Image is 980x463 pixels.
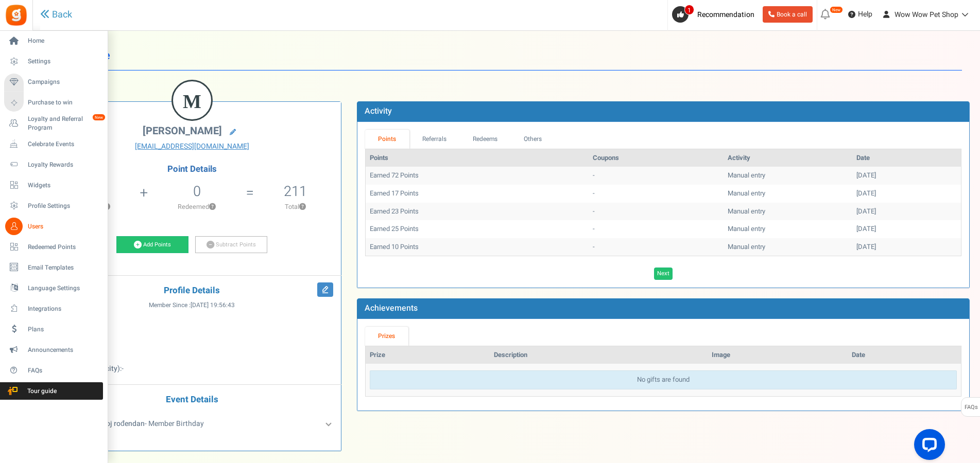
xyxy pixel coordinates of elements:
span: 1 [684,5,694,15]
button: ? [209,204,216,210]
td: - [589,203,724,221]
b: Achievements [365,302,418,314]
span: Manual entry [728,242,765,252]
th: Coupons [589,149,724,167]
a: Next [654,268,673,280]
th: Points [366,149,589,167]
a: Redeemed Points [4,238,103,256]
span: Integrations [28,305,100,313]
a: Help [844,6,876,23]
p: Total [255,202,336,211]
span: Plans [28,325,100,334]
th: Date [848,346,961,364]
span: Manual entry [728,206,765,216]
a: Plans [4,320,103,338]
h1: User Profile [50,41,962,70]
span: Redeemed Points [28,243,100,252]
span: Manual entry [728,170,765,180]
a: Campaigns [4,74,103,91]
p: Redeemed [149,202,245,211]
a: Home [4,32,103,50]
span: Manual entry [728,188,765,198]
a: Email Templates [4,259,103,276]
a: Celebrate Events [4,135,103,153]
a: Referrals [409,130,460,149]
span: Tour guide [5,387,77,396]
h4: Point Details [43,165,341,174]
a: Language Settings [4,279,103,297]
img: Gratisfaction [5,4,28,27]
span: Profile Settings [28,202,100,210]
a: Loyalty and Referral Program New [4,115,103,132]
div: [DATE] [856,189,957,199]
span: Help [855,9,872,20]
span: [DATE] 19:56:43 [191,301,235,310]
div: [DATE] [856,224,957,234]
span: Manual entry [728,224,765,234]
td: Earned 10 Points [366,238,589,256]
td: - [589,185,724,203]
em: New [830,6,843,13]
a: Settings [4,53,103,70]
span: Settings [28,57,100,66]
td: - [589,220,724,238]
div: [DATE] [856,242,957,252]
div: [DATE] [856,171,957,181]
span: Language Settings [28,284,100,293]
span: Announcements [28,346,100,354]
p: : [51,317,333,328]
td: - [589,238,724,256]
h4: Event Details [51,395,333,405]
a: Users [4,218,103,235]
a: Purchase to win [4,94,103,112]
span: Purchase to win [28,98,100,107]
a: Integrations [4,300,103,317]
a: Widgets [4,176,103,194]
span: FAQs [28,366,100,375]
p: : [51,333,333,343]
span: Recommendation [697,9,754,20]
a: Prizes [365,327,408,346]
span: - [122,363,124,374]
span: Home [28,37,100,45]
span: Users [28,222,100,231]
td: Earned 17 Points [366,185,589,203]
p: : [51,348,333,359]
h4: Profile Details [51,286,333,296]
button: ? [299,204,306,210]
div: [DATE] [856,207,957,217]
a: Profile Settings [4,197,103,215]
h5: 0 [193,184,201,199]
span: Widgets [28,181,100,190]
b: Unesi svoj rođendan [79,418,145,429]
a: Add Points [116,236,188,254]
b: Activity [365,105,392,117]
figcaption: M [173,81,211,121]
span: Celebrate Events [28,140,100,149]
a: Redeems [459,130,511,149]
h5: 211 [284,184,307,199]
a: Points [365,130,409,149]
span: Member Since : [149,301,235,310]
th: Activity [724,149,852,167]
span: [PERSON_NAME] [143,123,222,138]
td: - [589,167,724,185]
a: 1 Recommendation [672,6,759,23]
span: Loyalty Rewards [28,161,100,169]
a: Loyalty Rewards [4,156,103,173]
a: Book a call [763,6,813,23]
a: FAQs [4,362,103,379]
div: No gifts are found [370,370,957,389]
td: Earned 25 Points [366,220,589,238]
th: Date [852,149,961,167]
span: Wow Wow Pet Shop [895,9,958,20]
p: : [51,364,333,374]
em: New [92,114,106,121]
a: [EMAIL_ADDRESS][DOMAIN_NAME] [51,141,333,152]
span: Email Templates [28,263,100,272]
span: - Member Birthday [79,418,204,429]
th: Description [490,346,708,364]
span: Loyalty and Referral Program [28,115,103,132]
span: FAQs [964,398,978,417]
